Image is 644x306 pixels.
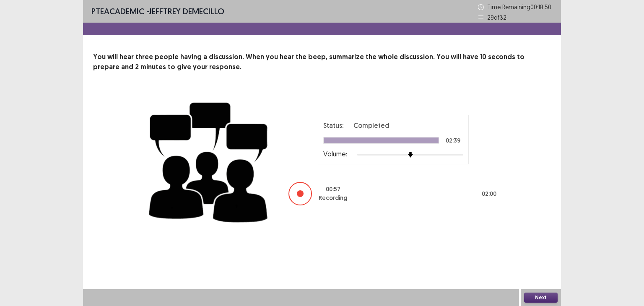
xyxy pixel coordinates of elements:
[323,149,347,159] p: Volume:
[326,185,340,194] p: 00 : 57
[93,52,551,72] p: You will hear three people having a discussion. When you hear the beep, summarize the whole discu...
[408,152,413,158] img: arrow-thumb
[487,13,506,22] p: 29 of 32
[91,5,224,18] p: - JEFFTREY DEMECILLO
[353,120,390,130] p: Completed
[146,92,272,229] img: group-discussion
[524,293,558,303] button: Next
[487,3,553,11] p: Time Remaining 00 : 18 : 50
[482,189,496,198] p: 02 : 00
[446,137,460,143] p: 02:39
[319,194,347,202] p: Recording
[323,120,343,130] p: Status:
[91,6,144,16] span: PTE academic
